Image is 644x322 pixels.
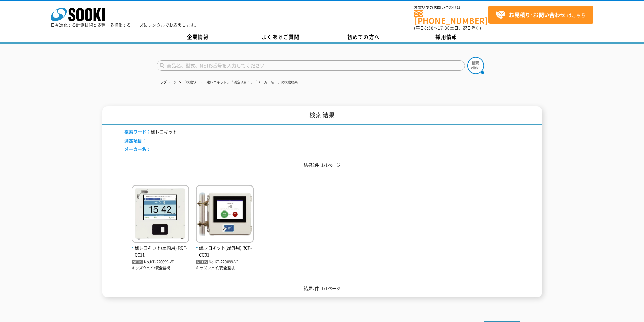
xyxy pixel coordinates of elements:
[157,80,177,84] a: トップページ
[132,244,189,258] span: 建レコキット(屋内用) RCF-CC11
[196,237,254,258] a: 建レコキット(屋外用) RCF-CC01
[196,265,254,271] p: キッズウェイ/安全監視
[414,10,488,24] a: [PHONE_NUMBER]
[196,185,254,244] img: RCF-CC01
[467,57,484,74] img: btn_search.png
[239,32,322,42] a: よくあるご質問
[438,25,450,31] span: 17:30
[132,185,189,244] img: RCF-CC11
[347,33,380,41] span: 初めての方へ
[414,6,488,10] span: お電話でのお問い合わせは
[157,60,465,71] input: 商品名、型式、NETIS番号を入力してください
[196,244,254,258] span: 建レコキット(屋外用) RCF-CC01
[509,10,566,19] strong: お見積り･お問い合わせ
[132,258,189,266] p: No.KT-220099-VE
[322,32,405,42] a: 初めての方へ
[124,162,520,169] p: 結果2件 1/1ページ
[51,23,199,27] p: 日々進化する計測技術と多種・多様化するニーズにレンタルでお応えします。
[414,25,481,31] span: (平日 ～ 土日、祝日除く)
[424,25,434,31] span: 8:50
[124,285,520,292] p: 結果2件 1/1ページ
[132,265,189,271] p: キッズウェイ/安全監視
[124,128,177,135] li: 建レコキット
[157,32,239,42] a: 企業情報
[124,128,151,135] span: 検索ワード：
[405,32,488,42] a: 採用情報
[488,6,593,24] a: お見積り･お問い合わせはこちら
[495,10,586,20] span: はこちら
[124,137,146,144] span: 測定項目：
[178,79,298,86] li: 「検索ワード：建レコキット」「測定項目：」「メーカー名：」の検索結果
[124,146,151,152] span: メーカー名：
[196,258,254,266] p: No.KT-220099-VE
[132,237,189,258] a: 建レコキット(屋内用) RCF-CC11
[102,106,542,125] h1: 検索結果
